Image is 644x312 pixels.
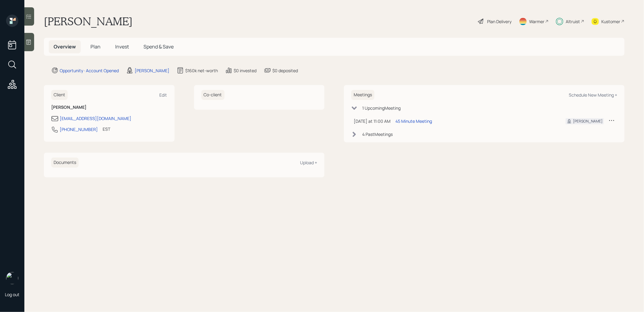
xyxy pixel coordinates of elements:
[351,90,374,100] h6: Meetings
[54,43,76,50] span: Overview
[395,118,432,124] div: 45 Minute Meeting
[201,90,225,100] h6: Co-client
[160,92,167,98] div: Edit
[6,272,18,284] img: treva-nostdahl-headshot.png
[234,67,257,74] div: $0 invested
[300,160,317,165] div: Upload +
[529,18,544,25] div: Warmer
[354,118,391,124] div: [DATE] at 11:00 AM
[115,43,129,50] span: Invest
[566,18,580,25] div: Altruist
[573,119,603,124] div: [PERSON_NAME]
[60,115,131,122] div: [EMAIL_ADDRESS][DOMAIN_NAME]
[60,126,98,133] div: [PHONE_NUMBER]
[487,18,511,25] div: Plan Delivery
[60,67,119,74] div: Opportunity · Account Opened
[135,67,169,74] div: [PERSON_NAME]
[143,43,174,50] span: Spend & Save
[185,67,218,74] div: $160k net-worth
[601,18,620,25] div: Kustomer
[51,158,79,168] h6: Documents
[272,67,298,74] div: $0 deposited
[362,131,393,137] div: 4 Past Meeting s
[51,105,167,110] h6: [PERSON_NAME]
[51,90,68,100] h6: Client
[362,105,401,111] div: 1 Upcoming Meeting
[90,43,101,50] span: Plan
[103,126,110,132] div: EST
[569,92,617,98] div: Schedule New Meeting +
[5,292,19,297] div: Log out
[44,15,133,28] h1: [PERSON_NAME]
